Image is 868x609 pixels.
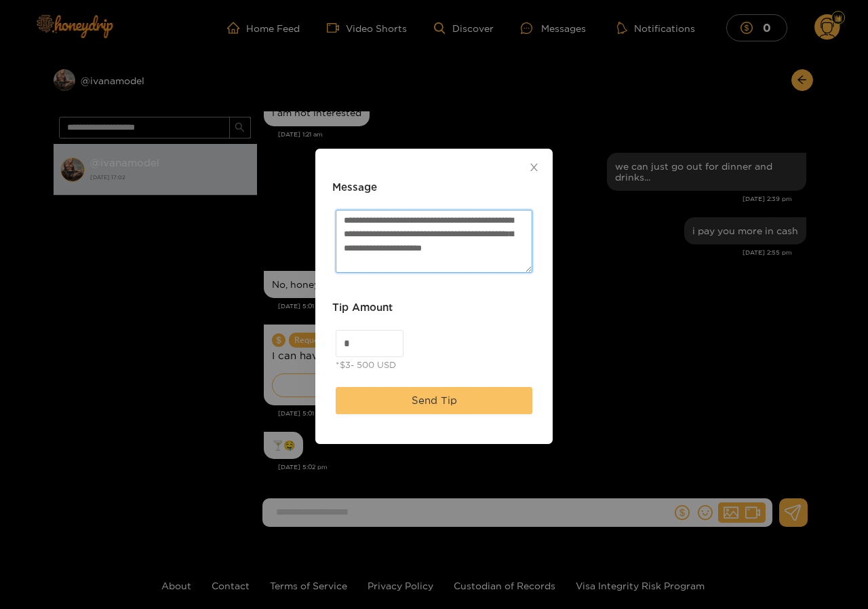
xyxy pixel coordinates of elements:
[332,299,393,316] h3: Tip Amount
[332,179,377,196] h3: Message
[515,149,553,187] button: Close
[529,162,539,172] span: close
[336,387,532,414] button: Send Tip
[412,392,457,409] span: Send Tip
[336,358,396,371] div: *$3- 500 USD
